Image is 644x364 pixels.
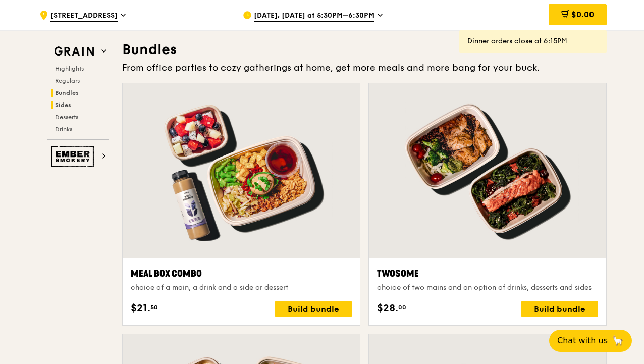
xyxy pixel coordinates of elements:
span: $0.00 [571,10,594,19]
div: choice of two mains and an option of drinks, desserts and sides [377,283,598,293]
span: Bundles [55,89,79,96]
span: Highlights [55,65,84,72]
div: Build bundle [275,301,352,317]
div: Dinner orders close at 6:15PM [467,36,599,46]
img: Grain web logo [51,42,97,61]
span: $21. [131,301,150,316]
div: Build bundle [521,301,598,317]
span: $28. [377,301,398,316]
div: Meal Box Combo [131,267,352,281]
span: Sides [55,101,71,109]
span: 50 [150,303,158,311]
h3: Bundles [122,40,607,59]
span: [DATE], [DATE] at 5:30PM–6:30PM [254,11,374,22]
span: 🦙 [612,335,624,347]
div: From office parties to cozy gatherings at home, get more meals and more bang for your buck. [122,61,607,75]
img: Ember Smokery web logo [51,146,97,167]
span: 00 [398,303,406,311]
span: Desserts [55,114,78,121]
span: Chat with us [557,335,608,347]
span: Regulars [55,77,80,84]
div: choice of a main, a drink and a side or dessert [131,283,352,293]
span: [STREET_ADDRESS] [50,11,118,22]
span: Drinks [55,126,72,133]
button: Chat with us🦙 [549,330,632,352]
div: Twosome [377,267,598,281]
